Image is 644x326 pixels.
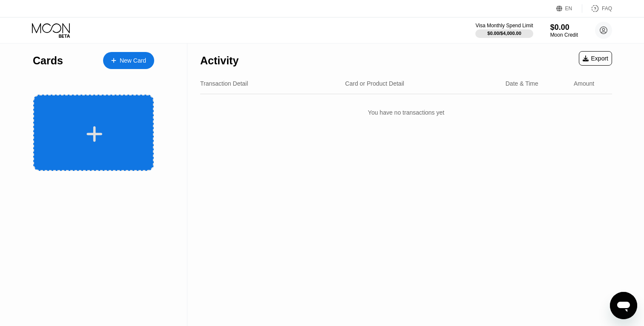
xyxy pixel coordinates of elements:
[487,31,521,36] div: $0.00 / $4,000.00
[33,55,63,67] div: Cards
[582,4,612,13] div: FAQ
[550,23,578,38] div: $0.00Moon Credit
[556,4,582,13] div: EN
[583,55,608,62] div: Export
[120,57,146,64] div: New Card
[345,80,404,87] div: Card or Product Detail
[602,6,612,12] div: FAQ
[579,51,612,66] div: Export
[103,52,154,69] div: New Card
[200,101,612,124] div: You have no transactions yet
[574,80,594,87] div: Amount
[550,23,578,32] div: $0.00
[610,292,637,319] iframe: Button to launch messaging window
[550,32,578,38] div: Moon Credit
[200,55,239,67] div: Activity
[565,6,572,12] div: EN
[475,23,533,38] div: Visa Monthly Spend Limit$0.00/$4,000.00
[200,80,248,87] div: Transaction Detail
[475,23,533,29] div: Visa Monthly Spend Limit
[506,80,538,87] div: Date & Time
